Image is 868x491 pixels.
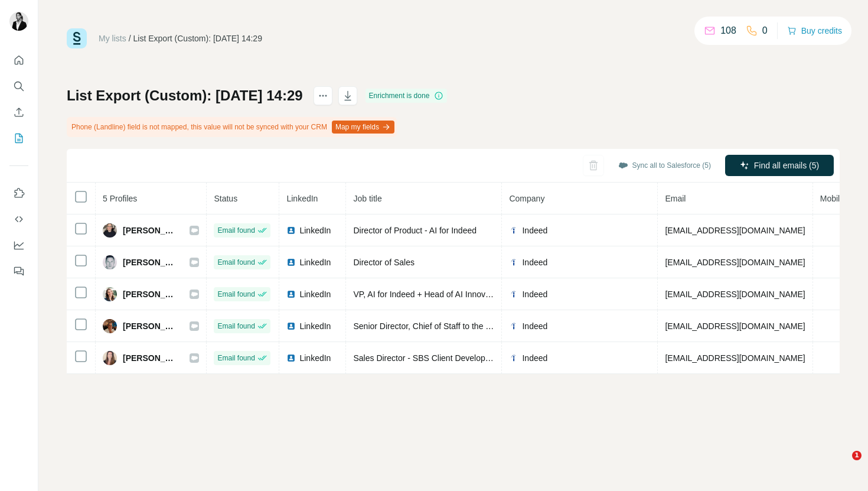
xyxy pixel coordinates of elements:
iframe: Intercom live chat [828,451,856,479]
p: 0 [762,24,768,38]
span: [PERSON_NAME] [123,256,178,268]
span: Indeed [522,225,547,236]
span: Email found [217,289,254,300]
span: Find all emails (5) [754,160,819,171]
button: Quick start [9,50,28,71]
button: Dashboard [9,235,28,256]
span: 5 Profiles [103,194,137,203]
span: [PERSON_NAME] [123,288,178,300]
img: company-logo [509,353,518,363]
button: Use Surfe API [9,209,28,230]
span: [PERSON_NAME] [123,352,178,364]
span: Email found [217,225,254,236]
span: [EMAIL_ADDRESS][DOMAIN_NAME] [665,321,805,331]
button: Use Surfe on LinkedIn [9,183,28,204]
span: [PERSON_NAME] [123,225,178,236]
h1: List Export (Custom): [DATE] 14:29 [67,86,303,105]
span: Director of Product - AI for Indeed [353,226,477,235]
img: company-logo [509,226,518,235]
span: LinkedIn [299,320,331,332]
span: Mobile [820,194,844,203]
span: [EMAIL_ADDRESS][DOMAIN_NAME] [665,290,805,299]
span: LinkedIn [299,225,331,236]
span: Indeed [522,256,547,268]
div: Phone (Landline) field is not mapped, this value will not be synced with your CRM [67,117,397,137]
span: LinkedIn [299,352,331,364]
span: [PERSON_NAME] [123,320,178,332]
img: company-logo [509,321,518,331]
span: VP, AI for Indeed + Head of AI Innovation [353,290,503,299]
img: LinkedIn logo [286,290,296,299]
button: My lists [9,128,28,149]
span: Email found [217,257,254,268]
span: Job title [353,194,381,203]
button: Buy credits [787,22,842,39]
span: 1 [852,451,862,460]
button: Find all emails (5) [725,155,834,176]
span: Senior Director, Chief of Staff to the CMO & Global Marketing Operations [353,321,620,331]
div: Enrichment is done [366,89,448,103]
span: [EMAIL_ADDRESS][DOMAIN_NAME] [665,258,805,267]
img: company-logo [509,258,518,267]
span: Director of Sales [353,258,414,267]
button: Search [9,76,28,97]
a: My lists [99,34,126,43]
span: LinkedIn [286,194,318,203]
span: Indeed [522,352,547,364]
span: Email [665,194,686,203]
img: Avatar [103,255,117,269]
li: / [129,32,131,44]
button: Map my fields [332,121,394,134]
img: Surfe Logo [67,28,87,48]
span: Status [214,194,237,203]
p: 108 [720,24,736,38]
span: Email found [217,353,254,363]
img: Avatar [103,223,117,238]
div: List Export (Custom): [DATE] 14:29 [133,32,262,44]
span: Company [509,194,544,203]
span: LinkedIn [299,288,331,300]
span: Email found [217,321,254,331]
img: company-logo [509,290,518,299]
span: Indeed [522,288,547,300]
button: Sync all to Salesforce (5) [610,157,719,174]
span: LinkedIn [299,256,331,268]
span: [EMAIL_ADDRESS][DOMAIN_NAME] [665,353,805,363]
img: LinkedIn logo [286,258,296,267]
span: Sales Director - SBS Client Development [353,353,503,363]
button: actions [314,86,332,105]
img: Avatar [103,287,117,301]
span: [EMAIL_ADDRESS][DOMAIN_NAME] [665,226,805,235]
img: LinkedIn logo [286,353,296,363]
img: Avatar [103,351,117,365]
img: Avatar [9,12,28,31]
span: Indeed [522,320,547,332]
img: LinkedIn logo [286,321,296,331]
button: Feedback [9,261,28,282]
img: Avatar [103,319,117,333]
button: Enrich CSV [9,102,28,123]
img: LinkedIn logo [286,226,296,235]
